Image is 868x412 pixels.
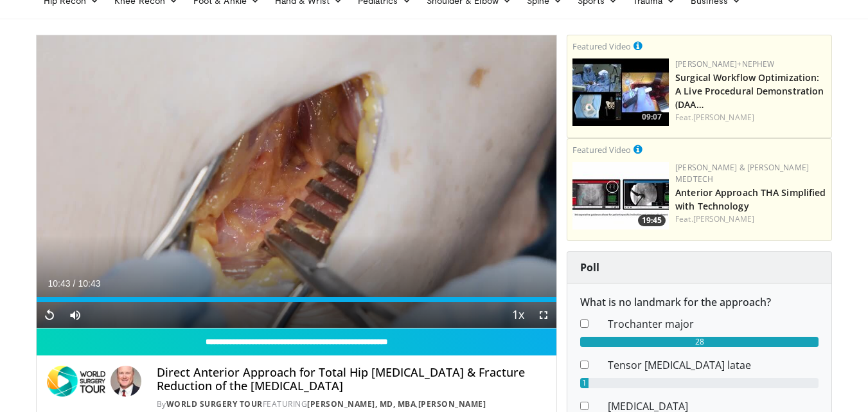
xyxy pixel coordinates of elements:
[675,186,826,212] a: Anterior Approach THA Simplified with Technology
[48,278,71,289] span: 10:43
[598,316,828,332] dd: Trochanter major
[157,366,546,393] h4: Direct Anterior Approach for Total Hip [MEDICAL_DATA] & Fracture Reduction of the [MEDICAL_DATA]
[505,302,531,328] button: Playback Rate
[580,337,819,347] div: 28
[693,213,754,224] a: [PERSON_NAME]
[580,378,589,388] div: 1
[572,58,669,126] a: 09:07
[157,399,546,410] div: By FEATURING ,
[675,213,826,225] div: Feat.
[166,399,263,409] a: World Surgery Tour
[73,278,76,289] span: /
[598,357,828,373] dd: Tensor [MEDICAL_DATA] latae
[638,111,666,123] span: 09:07
[572,40,631,52] small: Featured Video
[418,399,486,409] a: [PERSON_NAME]
[638,215,666,226] span: 19:45
[675,162,809,184] a: [PERSON_NAME] & [PERSON_NAME] MedTech
[37,302,62,328] button: Replay
[693,112,754,123] a: [PERSON_NAME]
[37,297,557,302] div: Progress Bar
[111,366,141,397] img: Avatar
[580,296,819,309] h6: What is no landmark for the approach?
[47,366,105,397] img: World Surgery Tour
[78,278,100,289] span: 10:43
[62,302,88,328] button: Mute
[572,144,631,156] small: Featured Video
[675,71,824,111] a: Surgical Workflow Optimization: A Live Procedural Demonstration (DAA…
[675,112,826,123] div: Feat.
[572,162,669,229] img: 06bb1c17-1231-4454-8f12-6191b0b3b81a.150x105_q85_crop-smart_upscale.jpg
[572,162,669,229] a: 19:45
[580,260,599,274] strong: Poll
[675,58,774,69] a: [PERSON_NAME]+Nephew
[531,302,556,328] button: Fullscreen
[307,399,416,409] a: [PERSON_NAME], MD, MBA
[572,58,669,126] img: bcfc90b5-8c69-4b20-afee-af4c0acaf118.150x105_q85_crop-smart_upscale.jpg
[37,35,557,328] video-js: Video Player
